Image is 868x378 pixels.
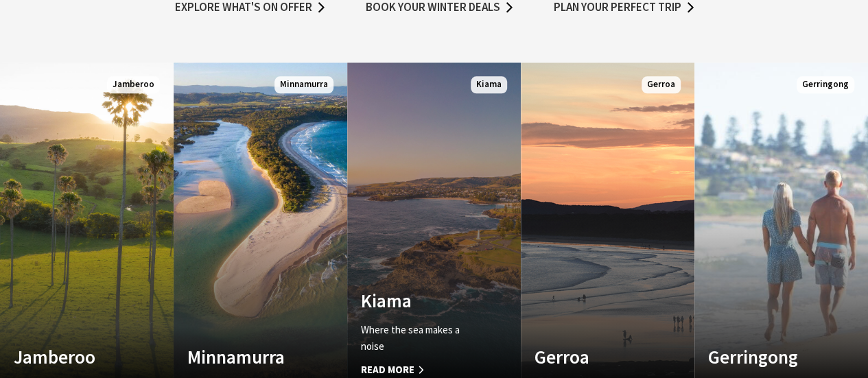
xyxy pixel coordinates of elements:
span: Gerroa [642,76,681,93]
span: Kiama [471,76,507,93]
h4: Kiama [361,290,481,311]
span: Minnamurra [274,76,333,93]
h4: Minnamurra [187,346,307,368]
span: Jamberoo [107,76,160,93]
span: Gerringong [797,76,854,93]
p: Where the sea makes a noise [361,322,481,355]
h4: Jamberoo [14,346,134,368]
span: Read More [361,362,481,378]
h4: Gerroa [535,346,655,368]
h4: Gerringong [708,346,828,368]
